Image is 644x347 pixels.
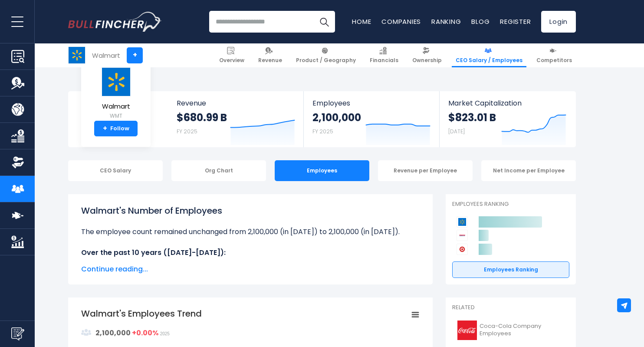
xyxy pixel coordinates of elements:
span: CEO Salary / Employees [456,57,522,64]
a: Revenue $680.99 B FY 2025 [168,91,304,147]
a: Revenue [254,43,286,67]
div: Org Chart [171,160,266,181]
a: Home [352,17,371,26]
a: Ranking [431,17,461,26]
b: The highest number of employees [90,258,211,268]
a: Employees Ranking [452,261,569,278]
a: Walmart WMT [100,67,131,121]
a: CEO Salary / Employees [452,43,526,67]
div: Revenue per Employee [378,160,473,181]
img: Bullfincher logo [68,12,162,32]
span: Coca-Cola Company Employees [480,323,564,337]
a: Overview [215,43,248,67]
small: WMT [101,112,131,120]
img: WMT logo [101,67,131,96]
a: Companies [381,17,421,26]
a: Product / Geography [292,43,360,67]
small: FY 2025 [312,128,333,135]
p: Employees Ranking [452,201,569,208]
a: Login [541,11,576,33]
span: Continue reading... [81,264,420,274]
a: Register [500,17,531,26]
a: Competitors [532,43,576,67]
strong: + [132,328,158,338]
a: Employees 2,100,000 FY 2025 [304,91,439,147]
strong: 2,100,000 [95,328,131,338]
img: WMT logo [69,47,85,63]
p: Related [452,304,569,311]
img: KO logo [457,321,477,340]
small: [DATE] [448,128,465,135]
span: Overview [219,57,244,64]
img: Target Corporation competitors logo [457,244,468,255]
a: Coca-Cola Company Employees [452,318,569,342]
a: Ownership [408,43,446,67]
span: Product / Geography [296,57,356,64]
tspan: Walmart's Employees Trend [81,307,202,320]
div: Walmart [92,50,120,60]
span: 2025 [160,331,170,336]
img: Walmart competitors logo [457,216,468,228]
span: Ownership [412,57,442,64]
a: + [127,47,143,63]
div: Employees [275,160,369,181]
div: Net Income per Employee [481,160,576,181]
strong: + [103,125,107,132]
a: Go to homepage [68,12,161,32]
li: The employee count remained unchanged from 2,100,000 (in [DATE]) to 2,100,000 (in [DATE]). [81,227,420,237]
span: Revenue [177,99,295,107]
strong: $823.01 B [448,111,496,124]
strong: 2,100,000 [312,111,361,124]
img: Ownership [11,156,24,169]
img: graph_employee_icon.svg [81,327,92,338]
a: Blog [471,17,490,26]
a: Financials [366,43,402,67]
h1: Walmart's Number of Employees [81,204,420,217]
span: Financials [370,57,398,64]
small: FY 2025 [177,128,197,135]
li: at [GEOGRAPHIC_DATA] was 2,300,000 in fiscal year [DATE]. [81,258,420,268]
img: Costco Wholesale Corporation competitors logo [457,230,468,241]
strong: 0.00% [136,328,158,338]
button: Search [313,11,335,33]
strong: $680.99 B [177,111,227,124]
span: Competitors [536,57,572,64]
span: Employees [312,99,430,107]
div: CEO Salary [68,160,163,181]
span: Walmart [101,103,131,110]
b: Over the past 10 years ([DATE]-[DATE]): [81,248,226,258]
a: Market Capitalization $823.01 B [DATE] [440,91,575,147]
a: +Follow [94,121,138,136]
span: Revenue [258,57,282,64]
span: Market Capitalization [448,99,566,107]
